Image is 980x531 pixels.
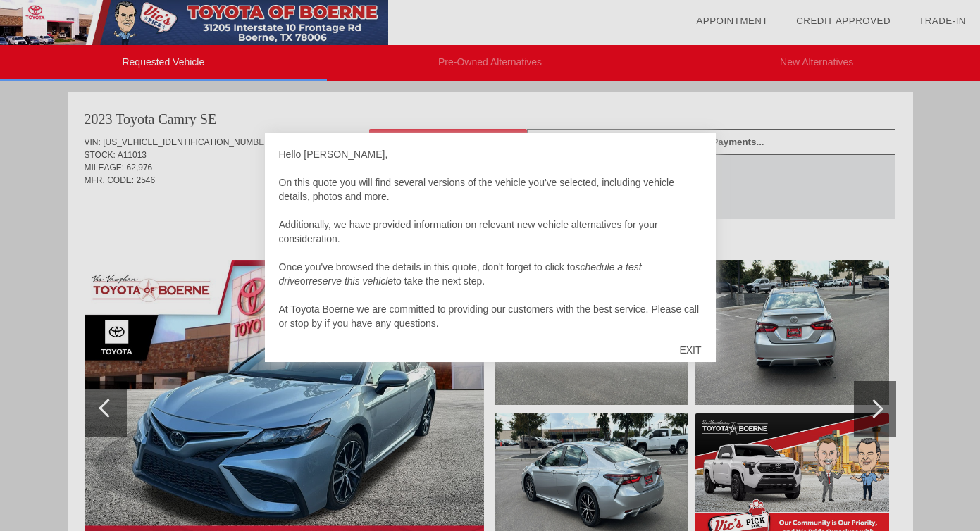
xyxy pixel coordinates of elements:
[279,261,642,287] em: schedule a test drive
[696,15,768,26] a: Appointment
[309,275,393,287] em: reserve this vehicle
[665,329,715,371] div: EXIT
[796,15,891,26] a: Credit Approved
[919,15,966,26] a: Trade-In
[279,147,702,330] div: Hello [PERSON_NAME], On this quote you will find several versions of the vehicle you've selected,...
